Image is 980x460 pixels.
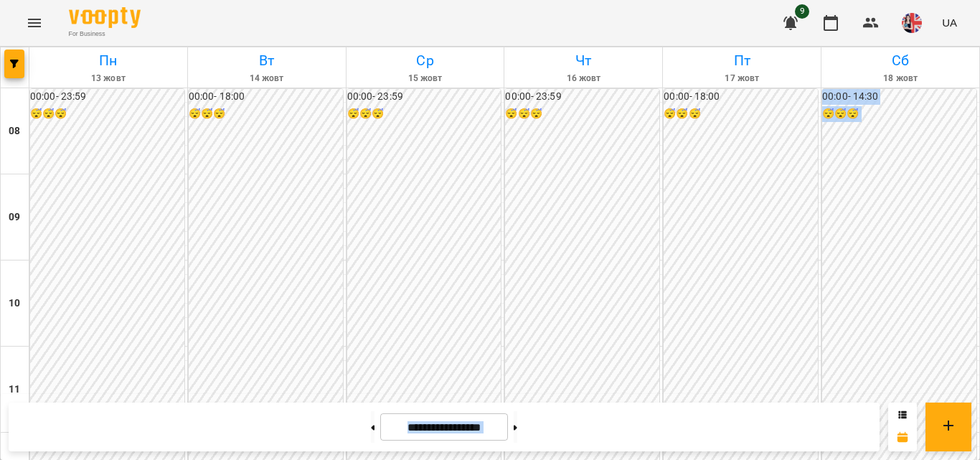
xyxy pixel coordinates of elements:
[30,106,184,122] h6: 😴😴😴
[665,72,819,85] h6: 17 жовт
[505,89,659,105] h6: 00:00 - 23:59
[30,89,184,105] h6: 00:00 - 23:59
[349,72,502,85] h6: 15 жовт
[9,382,20,398] h6: 11
[9,210,20,225] h6: 09
[507,72,660,85] h6: 16 жовт
[69,29,141,39] span: For Business
[347,106,501,122] h6: 😴😴😴
[795,4,809,19] span: 9
[349,50,502,72] h6: Ср
[505,106,659,122] h6: 😴😴😴
[665,50,819,72] h6: Пт
[32,72,185,85] h6: 13 жовт
[69,7,141,28] img: Voopty Logo
[822,106,976,122] h6: 😴😴😴
[189,89,343,105] h6: 00:00 - 18:00
[664,106,818,122] h6: 😴😴😴
[32,50,185,72] h6: Пн
[9,296,20,311] h6: 10
[942,15,957,30] span: UA
[190,72,344,85] h6: 14 жовт
[664,89,818,105] h6: 00:00 - 18:00
[822,89,976,105] h6: 00:00 - 14:30
[9,123,20,139] h6: 08
[824,50,977,72] h6: Сб
[902,13,922,33] img: d0017d71dfde334b29fd95c5111e321b.jpeg
[824,72,977,85] h6: 18 жовт
[936,9,963,36] button: UA
[189,106,343,122] h6: 😴😴😴
[17,6,52,40] button: Menu
[347,89,501,105] h6: 00:00 - 23:59
[190,50,344,72] h6: Вт
[507,50,660,72] h6: Чт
